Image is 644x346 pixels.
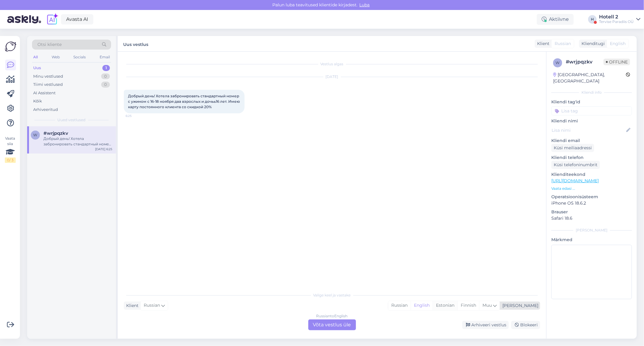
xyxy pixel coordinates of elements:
[610,40,626,47] span: English
[556,60,560,65] span: w
[43,136,112,147] div: Добрый день! Хотела забронировать стандартный номер с ужином с 16-18 ноября два взрослых и дочьь1...
[551,171,632,178] p: Klienditeekond
[551,200,632,206] p: iPhone OS 18.6.2
[551,194,632,200] p: Operatsioonisüsteem
[32,53,39,61] div: All
[433,301,457,310] div: Estonian
[33,73,63,79] div: Minu vestlused
[124,61,540,67] div: Vestlus algas
[462,321,509,329] div: Arhiveeri vestlus
[551,106,632,115] input: Lisa tag
[95,147,112,151] div: [DATE] 6:25
[102,65,110,71] div: 1
[588,15,597,24] div: H
[50,53,61,61] div: Web
[124,293,540,298] div: Valige keel ja vastake
[604,59,630,65] span: Offline
[388,301,411,310] div: Russian
[553,72,626,84] div: [GEOGRAPHIC_DATA], [GEOGRAPHIC_DATA]
[98,53,111,61] div: Email
[599,15,640,24] a: Hotell 2Tervise Paradiis OÜ
[599,15,634,19] div: Hotell 2
[126,114,148,118] span: 6:25
[551,118,632,124] p: Kliendi nimi
[5,41,16,52] img: Askly Logo
[33,98,42,104] div: Kõik
[551,228,632,233] div: [PERSON_NAME]
[500,302,538,309] div: [PERSON_NAME]
[537,14,574,25] div: Aktiivne
[535,40,549,47] div: Klient
[144,302,160,309] span: Russian
[551,144,594,152] div: Küsi meiliaadressi
[33,82,63,88] div: Tiimi vestlused
[482,302,492,308] span: Muu
[551,215,632,222] p: Safari 18.6
[579,40,605,47] div: Klienditugi
[551,161,600,169] div: Küsi telefoninumbrit
[5,157,16,163] div: 0 / 3
[551,209,632,215] p: Brauser
[457,301,479,310] div: Finnish
[551,237,632,243] p: Märkmed
[123,40,148,48] label: Uus vestlus
[124,302,139,309] div: Klient
[33,107,58,113] div: Arhiveeritud
[5,136,16,163] div: Vaata siia
[46,13,59,26] img: explore-ai
[551,178,599,183] a: [URL][DOMAIN_NAME]
[552,127,625,134] input: Lisa nimi
[555,40,571,47] span: Russian
[124,74,540,79] div: [DATE]
[599,19,634,24] div: Tervise Paradiis OÜ
[308,319,356,330] div: Võta vestlus üle
[61,14,93,24] a: Avasta AI
[566,58,604,66] div: # wrjpqzkv
[37,41,62,48] span: Otsi kliente
[551,90,632,95] div: Kliendi info
[101,82,110,88] div: 0
[34,133,37,137] span: w
[316,313,348,319] div: Russian to English
[43,131,68,136] span: #wrjpqzkv
[128,94,241,109] span: Добрый день! Хотела забронировать стандартный номер с ужином с 16-18 ноября два взрослых и дочьь1...
[511,321,540,329] div: Blokeeri
[358,2,372,8] span: Luba
[551,99,632,105] p: Kliendi tag'id
[33,65,41,71] div: Uus
[551,154,632,161] p: Kliendi telefon
[33,90,56,96] div: AI Assistent
[551,137,632,144] p: Kliendi email
[58,117,86,123] span: Uued vestlused
[551,186,632,191] p: Vaata edasi ...
[72,53,87,61] div: Socials
[101,73,110,79] div: 0
[411,301,433,310] div: English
